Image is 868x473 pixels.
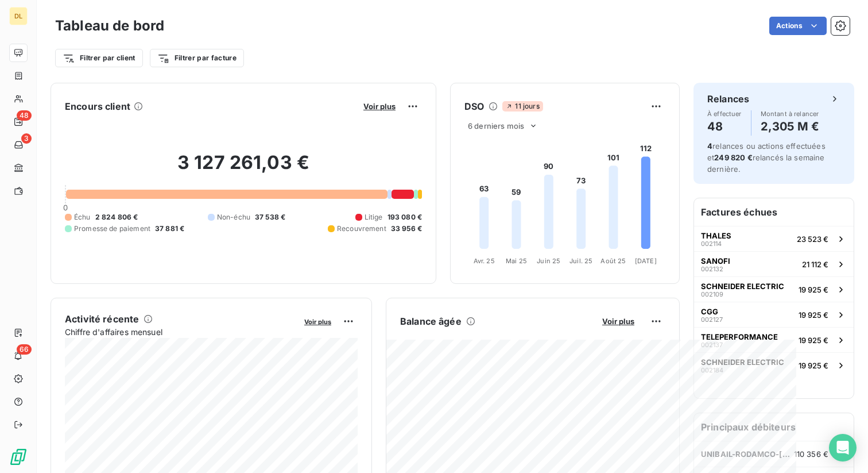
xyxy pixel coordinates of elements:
span: Recouvrement [337,224,386,234]
div: DL [9,7,28,25]
tspan: Avr. 25 [474,257,495,265]
button: TELEPERFORMANCE00213719 925 € [694,327,854,352]
span: À effectuer [707,110,742,117]
h2: 3 127 261,03 € [65,151,422,186]
span: 21 112 € [802,260,828,269]
span: 2 824 806 € [95,212,138,222]
button: SANOFI00213221 112 € [694,251,854,276]
span: Échu [74,212,91,222]
span: 37 881 € [155,224,184,234]
tspan: [DATE] [635,257,657,265]
span: 37 538 € [255,212,285,222]
span: relances ou actions effectuées et relancés la semaine dernière. [707,141,826,174]
span: 19 925 € [799,310,828,320]
span: Chiffre d'affaires mensuel [65,326,296,338]
h6: Balance âgée [400,314,462,328]
span: SCHNEIDER ELECTRIC [701,282,784,291]
button: THALES00211423 523 € [694,226,854,251]
span: 4 [707,141,712,151]
button: Voir plus [360,101,399,111]
button: Filtrer par facture [150,49,244,67]
span: 48 [17,110,32,121]
h6: Activité récente [65,312,139,326]
h4: 48 [707,117,742,136]
span: Voir plus [304,318,331,326]
h6: Relances [707,92,749,106]
h6: Factures échues [694,198,854,226]
span: 002127 [701,316,723,323]
span: Litige [365,212,383,222]
button: Actions [769,17,827,35]
span: 66 [17,344,32,355]
span: 11 jours [502,101,542,111]
tspan: Mai 25 [506,257,527,265]
h6: Encours client [65,99,130,113]
span: TELEPERFORMANCE [701,332,778,341]
span: THALES [701,231,731,240]
h4: 2,305 M € [761,117,819,136]
span: CGG [701,307,718,316]
span: 002132 [701,266,723,272]
tspan: Juil. 25 [569,257,592,265]
button: Voir plus [599,316,638,326]
span: 19 925 € [799,285,828,294]
span: 002114 [701,240,722,247]
button: SCHNEIDER ELECTRIC00210919 925 € [694,276,854,302]
span: 3 [21,133,32,144]
h6: DSO [464,99,484,113]
span: Non-échu [217,212,250,222]
span: Voir plus [602,317,634,326]
span: SANOFI [701,256,730,266]
span: Voir plus [363,102,396,111]
span: 23 523 € [797,234,828,244]
span: 19 925 € [799,361,828,370]
span: 0 [63,203,68,212]
span: 193 080 € [387,212,422,222]
span: 002109 [701,291,723,298]
span: 249 820 € [714,153,752,162]
span: 110 356 € [794,449,828,459]
h3: Tableau de bord [55,16,164,36]
button: CGG00212719 925 € [694,302,854,327]
span: 33 956 € [391,224,422,234]
tspan: Août 25 [600,257,626,265]
span: 19 925 € [799,336,828,345]
img: Logo LeanPay [9,448,28,466]
button: Voir plus [301,316,335,326]
div: Open Intercom Messenger [829,434,857,462]
span: 6 derniers mois [468,121,524,130]
span: Montant à relancer [761,110,819,117]
button: Filtrer par client [55,49,143,67]
span: Promesse de paiement [74,224,150,234]
tspan: Juin 25 [537,257,560,265]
